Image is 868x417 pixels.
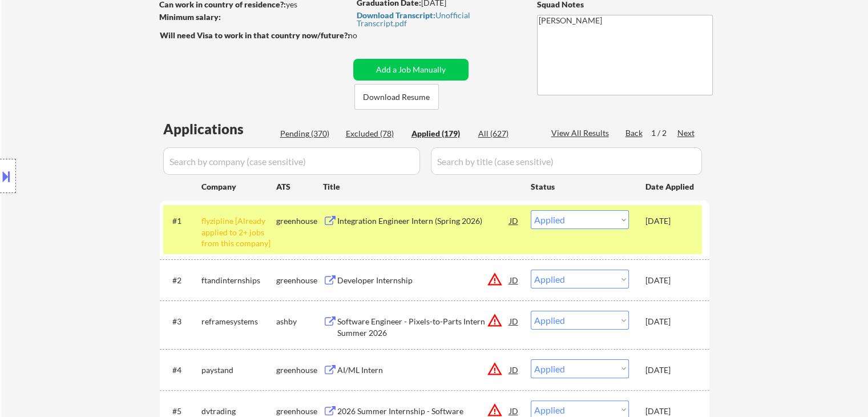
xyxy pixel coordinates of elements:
div: Applied (179) [411,128,469,139]
div: ATS [276,181,323,193]
div: Company [201,181,276,193]
div: #4 [172,364,192,376]
div: [DATE] [645,215,696,227]
div: Date Applied [645,181,696,193]
div: greenhouse [276,215,323,227]
div: reframesystems [201,316,276,327]
div: no [348,30,381,41]
strong: Minimum salary: [159,12,221,22]
div: JD [508,359,520,380]
button: warning_amber [487,271,503,287]
button: Download Resume [354,84,439,110]
div: JD [508,311,520,331]
div: Software Engineer - Pixels-to-Parts Intern Summer 2026 [337,316,510,338]
button: warning_amber [487,312,503,328]
div: paystand [201,364,276,376]
div: Applications [163,122,276,136]
div: greenhouse [276,275,323,286]
input: Search by company (case sensitive) [163,147,420,175]
div: dvtrading [201,406,276,417]
div: Excluded (78) [346,128,403,139]
strong: Download Transcript: [357,10,435,20]
div: ashby [276,316,323,327]
div: #5 [172,406,192,417]
input: Search by title (case sensitive) [431,147,702,175]
div: Title [323,181,520,193]
div: #3 [172,316,192,327]
div: Pending (370) [280,128,337,139]
div: [DATE] [645,316,696,327]
div: [DATE] [645,364,696,376]
a: Download Transcript:Unofficial Transcript.pdf [357,11,515,27]
div: greenhouse [276,406,323,417]
div: Developer Internship [337,275,510,286]
div: JD [508,270,520,290]
button: Add a Job Manually [353,59,469,81]
strong: Will need Visa to work in that country now/future?: [160,30,350,40]
div: greenhouse [276,364,323,376]
div: All (627) [478,128,535,139]
button: warning_amber [487,361,503,377]
div: View All Results [551,127,612,139]
div: [DATE] [645,406,696,417]
div: AI/ML Intern [337,364,510,376]
div: flyzipline [Already applied to 2+ jobs from this company] [201,215,276,249]
div: Integration Engineer Intern (Spring 2026) [337,215,510,227]
div: Next [677,127,696,139]
div: Status [531,176,629,197]
div: 1 / 2 [651,127,677,139]
div: [DATE] [645,275,696,286]
div: JD [508,210,520,231]
div: Back [625,127,644,139]
div: ftandinternships [201,275,276,286]
div: Unofficial Transcript.pdf [357,11,515,27]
